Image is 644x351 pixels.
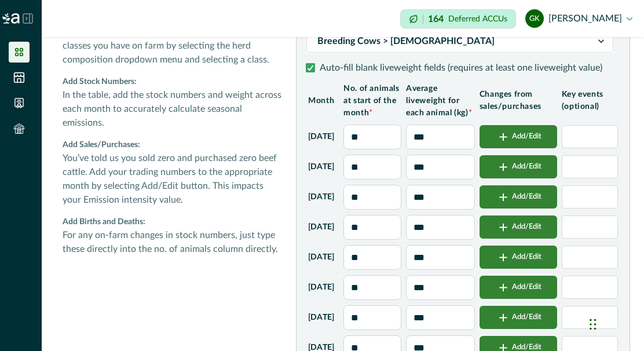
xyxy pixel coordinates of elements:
button: Add/Edit [480,215,557,239]
p: Add Births and Deaths: [63,216,282,228]
p: [DATE] [308,221,334,233]
p: Key events (optional) [562,89,618,113]
iframe: Chat Widget [586,295,644,351]
button: gordon kentish[PERSON_NAME] [525,5,632,32]
p: Add Stock Numbers: [63,76,282,88]
p: Add Sales/Purchases: [63,139,282,151]
p: [DATE] [308,312,334,324]
p: Month [308,95,339,107]
button: Add/Edit [480,155,557,178]
button: Add/Edit [480,125,557,148]
div: Drag [590,307,597,342]
p: For any on-farm changes in stock numbers, just type these directly into the no. of animals column... [63,228,282,256]
button: Add/Edit [480,185,557,209]
button: Add/Edit [480,276,557,299]
p: [DATE] [308,251,334,264]
button: Add/Edit [480,246,557,269]
p: You’ve told us you sold zero and purchased zero beef cattle. Add your trading numbers to the appr... [63,151,282,207]
p: Auto-fill blank liveweight fields (requires at least one liveweight value) [320,63,602,74]
p: No. of animals at start of the month [343,83,401,119]
p: You've told us you have no beef cattle. Add the classes you have on farm by selecting the herd co... [63,25,282,67]
p: [DATE] [308,281,334,294]
img: Logo [2,13,20,24]
p: Changes from sales/purchases [480,89,557,113]
p: [DATE] [308,161,334,173]
button: Add/Edit [480,306,557,329]
p: [DATE] [308,191,334,203]
p: 164 [428,14,444,24]
p: In the table, add the stock numbers and weight across each month to accurately calculate seasonal... [63,88,282,130]
p: Average liveweight for each animal (kg) [406,83,475,119]
p: [DATE] [308,131,334,143]
p: Deferred ACCUs [448,14,507,23]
